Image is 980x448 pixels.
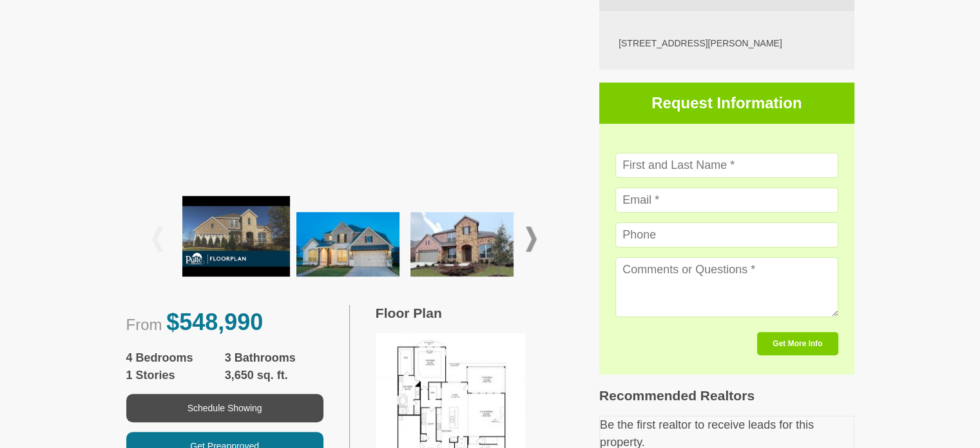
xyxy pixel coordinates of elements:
input: Phone [615,222,838,248]
button: Get More Info [757,332,838,355]
h3: Floor Plan [376,305,573,321]
span: 1 Stories [126,367,225,384]
span: 4 Bedrooms [126,349,225,367]
span: 3 Bathrooms [225,349,323,367]
input: Email * [615,188,838,213]
button: Schedule Showing [126,394,323,422]
h3: Recommended Realtors [599,387,854,404]
div: [STREET_ADDRESS][PERSON_NAME] [619,37,835,50]
span: 3,650 sq. ft. [225,367,323,384]
span: From [126,316,162,333]
span: $548,990 [166,309,263,335]
h3: Request Information [599,83,854,124]
img: hqdefault.jpg [182,196,290,277]
input: First and Last Name * [615,153,838,178]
